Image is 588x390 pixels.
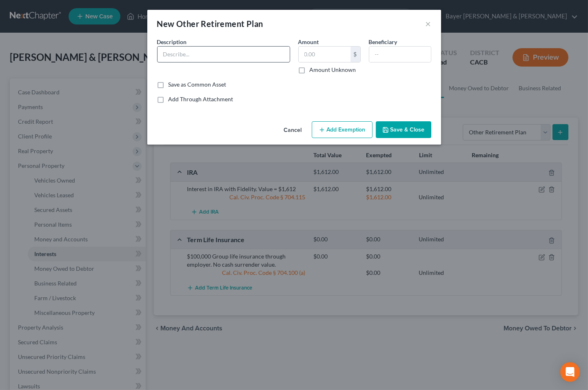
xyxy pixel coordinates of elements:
button: Add Exemption [312,121,373,138]
label: Amount Unknown [310,66,356,74]
div: New Other Retirement Plan [157,18,263,29]
input: -- [369,47,431,62]
div: $ [351,47,360,62]
span: Description [157,38,187,45]
label: Save as Common Asset [169,80,226,89]
input: Describe... [158,47,290,62]
label: Add Through Attachment [169,95,233,103]
button: Cancel [277,122,308,138]
label: Beneficiary [369,38,397,46]
input: 0.00 [299,47,351,62]
div: Open Intercom Messenger [560,362,580,382]
button: Save & Close [376,121,431,138]
label: Amount [298,38,319,46]
button: × [426,19,431,29]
